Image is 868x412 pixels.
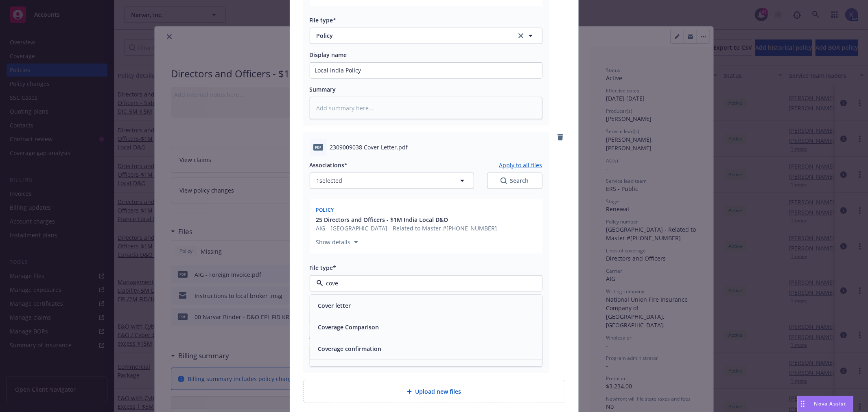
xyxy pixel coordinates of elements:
span: File type* [310,264,337,272]
button: Show details [313,237,361,247]
button: Coverage Comparison [318,323,379,332]
input: Filter by keyword [323,279,526,287]
button: Nova Assist [797,396,853,412]
button: Cover letter [318,302,351,310]
div: Drag to move [798,396,808,412]
span: Nova Assist [814,400,846,407]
